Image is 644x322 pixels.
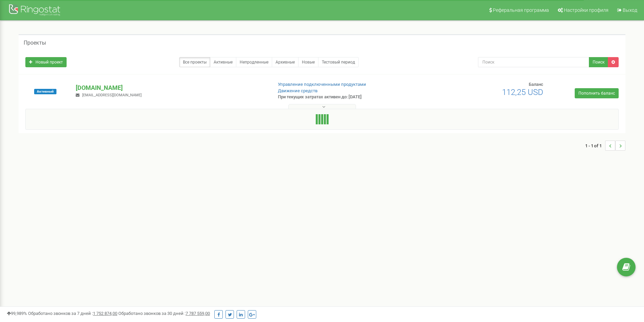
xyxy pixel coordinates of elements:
span: 1 - 1 of 1 [585,141,605,151]
span: Реферальная программа [493,7,549,13]
a: Активные [210,57,236,67]
input: Поиск [478,57,589,67]
a: Архивные [272,57,299,67]
span: [EMAIL_ADDRESS][DOMAIN_NAME] [82,93,142,97]
span: Обработано звонков за 30 дней : [118,311,210,316]
a: Новые [298,57,318,67]
span: 112,25 USD [502,88,543,97]
u: 7 787 559,00 [186,311,210,316]
a: Тестовый период [318,57,359,67]
a: Непродленные [236,57,272,67]
span: Обработано звонков за 7 дней : [28,311,117,316]
span: Настройки профиля [564,7,609,13]
a: Пополнить баланс [575,88,619,98]
u: 1 752 874,00 [93,311,117,316]
a: Новый проект [25,57,67,67]
a: Управление подключенными продуктами [278,82,366,87]
span: Выход [623,7,637,13]
button: Поиск [589,57,608,67]
nav: ... [585,134,625,157]
h5: Проекты [24,40,46,46]
p: [DOMAIN_NAME] [76,83,267,92]
a: Все проекты [179,57,210,67]
span: Баланс [529,82,543,87]
a: Движение средств [278,88,317,93]
span: 99,989% [7,311,27,316]
p: При текущих затратах активен до: [DATE] [278,94,419,100]
span: Активный [34,89,56,94]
